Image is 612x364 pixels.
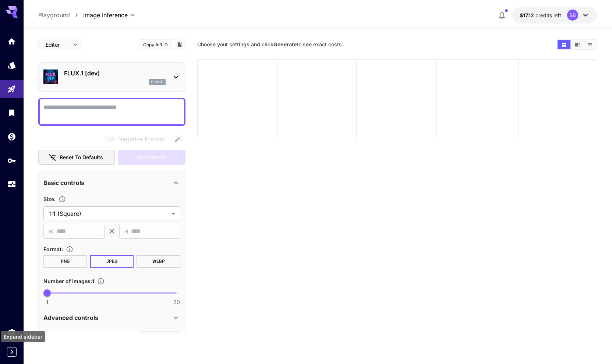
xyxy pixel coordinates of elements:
[43,246,63,252] span: Format :
[43,313,98,322] p: Advanced controls
[38,11,83,19] nav: breadcrumb
[83,11,128,19] span: Image Inference
[273,41,297,47] b: Generate
[43,278,94,284] span: Number of images : 1
[46,299,48,306] span: 1
[567,10,578,21] div: BB
[56,196,69,203] button: Adjust the dimensions of the generated image by specifying its width and height in pixels, or sel...
[151,79,163,85] p: flux1d
[43,196,56,202] span: Size :
[46,41,68,49] span: Editor
[94,278,107,285] button: Specify how many images to generate in a single request. Each image generation will be charged se...
[7,156,16,165] div: API Keys
[571,40,584,49] button: Show media in video view
[584,40,597,49] button: Show media in list view
[63,246,76,253] button: Choose the file format for the output image.
[137,255,180,268] button: WEBP
[43,66,180,88] div: FLUX.1 [dev]flux1d
[64,69,166,78] p: FLUX.1 [dev]
[43,174,180,192] div: Basic controls
[173,299,180,306] span: 20
[38,150,115,165] button: Reset to defaults
[7,132,16,141] div: Wallet
[124,227,128,236] span: H
[43,178,84,187] p: Basic controls
[7,328,16,337] div: Settings
[557,39,597,50] div: Show media in grid viewShow media in video viewShow media in list view
[7,85,16,94] div: Playground
[49,227,54,236] span: W
[7,180,16,189] div: Usage
[520,11,561,19] div: $17.11506
[7,108,16,117] div: Library
[197,41,343,47] span: Choose your settings and click to see exact costs.
[1,331,45,342] div: Expand sidebar
[139,39,172,50] button: Copy AIR ID
[7,347,17,357] button: Expand sidebar
[7,61,16,70] div: Models
[176,40,183,49] button: Add to library
[38,11,70,19] a: Playground
[512,7,597,24] button: $17.11506BB
[7,37,16,46] div: Home
[520,12,535,18] span: $17.12
[49,209,169,218] span: 1:1 (Square)
[103,134,171,143] span: Negative prompts are not compatible with the selected model.
[558,40,570,49] button: Show media in grid view
[43,309,180,326] div: Advanced controls
[90,255,134,268] button: JPEG
[43,255,87,268] button: PNG
[118,135,165,143] span: Negative Prompt
[535,12,561,18] span: credits left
